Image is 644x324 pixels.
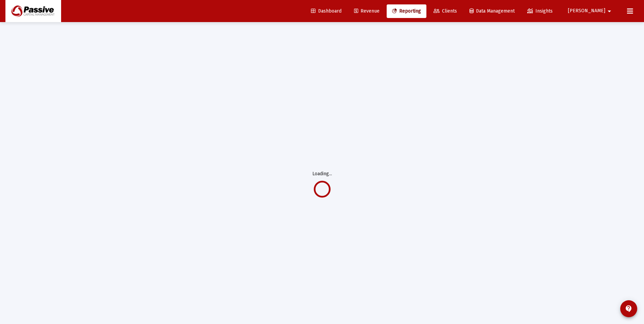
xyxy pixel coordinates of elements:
[625,305,633,313] mat-icon: contact_support
[434,8,457,14] span: Clients
[311,8,342,14] span: Dashboard
[560,4,622,18] button: [PERSON_NAME]
[527,8,553,14] span: Insights
[428,4,462,18] a: Clients
[11,4,56,18] img: Dashboard
[349,4,385,18] a: Revenue
[568,8,605,14] span: [PERSON_NAME]
[464,4,520,18] a: Data Management
[387,4,426,18] a: Reporting
[392,8,421,14] span: Reporting
[522,4,558,18] a: Insights
[354,8,380,14] span: Revenue
[470,8,515,14] span: Data Management
[306,4,347,18] a: Dashboard
[605,4,613,18] mat-icon: arrow_drop_down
